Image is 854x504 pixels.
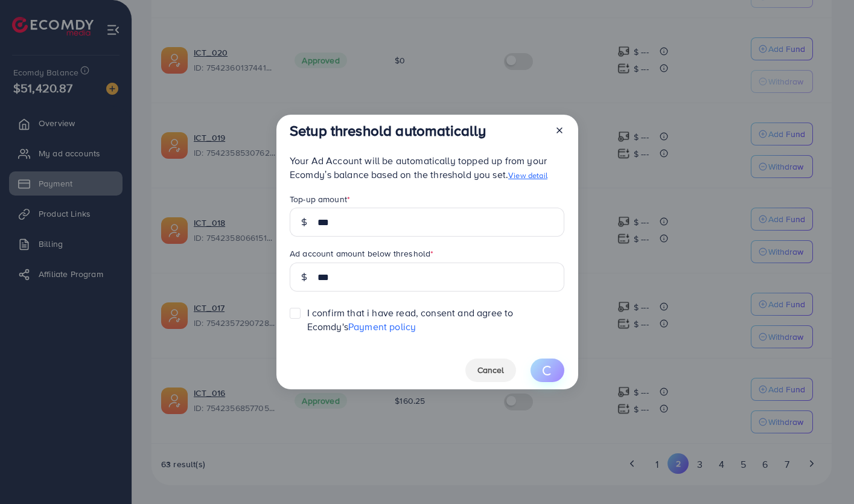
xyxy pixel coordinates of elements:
[803,450,845,495] iframe: Chat
[290,122,486,139] h3: Setup threshold automatically
[290,193,350,205] label: Top-up amount
[465,359,516,382] button: Cancel
[348,320,416,333] a: Payment policy
[290,154,547,181] span: Your Ad Account will be automatically topped up from your Ecomdy’s balance based on the threshold...
[508,170,547,180] a: View detail
[477,364,504,376] span: Cancel
[290,247,433,260] label: Ad account amount below threshold
[307,306,564,334] span: I confirm that i have read, consent and agree to Ecomdy's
